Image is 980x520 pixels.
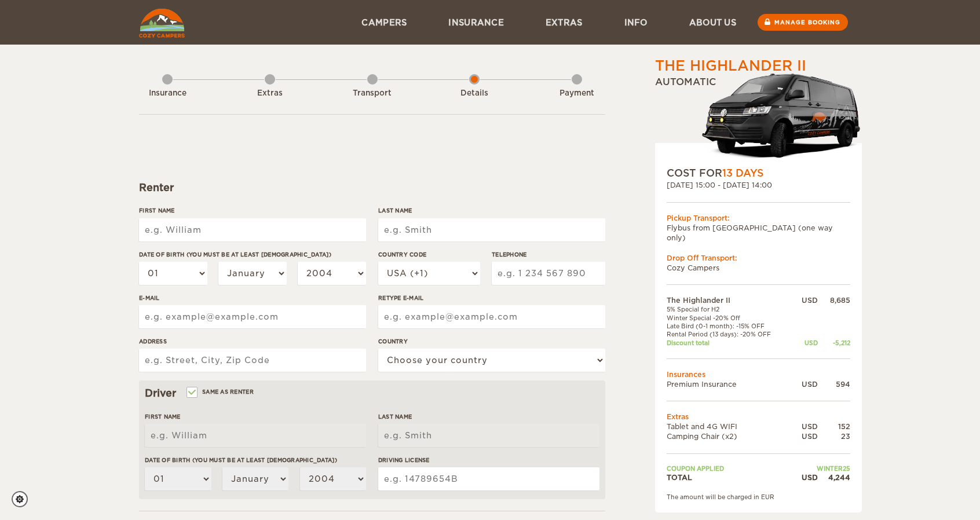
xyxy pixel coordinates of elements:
[667,422,792,431] td: Tablet and 4G WIFI
[667,223,850,243] td: Flybus from [GEOGRAPHIC_DATA] (one way only)
[818,339,850,347] div: -5,212
[818,295,850,305] div: 8,685
[378,294,605,302] label: Retype E-mail
[139,181,605,195] div: Renter
[722,167,763,179] span: 13 Days
[188,390,195,397] input: Same as renter
[145,456,366,464] label: Date of birth (You must be at least [DEMOGRAPHIC_DATA])
[378,305,605,328] input: e.g. example@example.com
[667,166,850,180] div: COST FOR
[139,218,366,241] input: e.g. William
[145,412,366,421] label: First Name
[792,422,818,431] div: USD
[545,88,609,99] div: Payment
[818,422,850,431] div: 152
[667,493,850,501] div: The amount will be charged in EUR
[667,330,792,338] td: Rental Period (13 days): -20% OFF
[667,412,850,422] td: Extras
[378,337,605,346] label: Country
[139,294,366,302] label: E-mail
[667,295,792,305] td: The Highlander II
[758,14,848,31] a: Manage booking
[792,379,818,389] div: USD
[341,88,404,99] div: Transport
[238,88,302,99] div: Extras
[139,337,366,346] label: Address
[667,379,792,389] td: Premium Insurance
[139,9,185,38] img: Cozy Campers
[792,431,818,441] div: USD
[667,431,792,441] td: Camping Chair (x2)
[139,206,366,215] label: First Name
[188,386,254,397] label: Same as renter
[139,349,366,372] input: e.g. Street, City, Zip Code
[667,473,792,482] td: TOTAL
[136,88,199,99] div: Insurance
[378,456,599,464] label: Driving License
[818,473,850,482] div: 4,244
[701,66,862,166] img: stor-langur-223.png
[667,263,850,273] td: Cozy Campers
[378,424,599,447] input: e.g. Smith
[667,339,792,347] td: Discount total
[792,464,850,473] td: WINTER25
[667,464,792,473] td: Coupon applied
[145,386,599,400] div: Driver
[655,56,806,76] div: The Highlander II
[443,88,506,99] div: Details
[378,412,599,421] label: Last Name
[12,491,35,507] a: Cookie settings
[492,250,605,259] label: Telephone
[667,369,850,379] td: Insurances
[378,206,605,215] label: Last Name
[667,213,850,223] div: Pickup Transport:
[378,218,605,241] input: e.g. Smith
[492,262,605,285] input: e.g. 1 234 567 890
[792,339,818,347] div: USD
[667,180,850,190] div: [DATE] 15:00 - [DATE] 14:00
[139,305,366,328] input: e.g. example@example.com
[139,250,366,259] label: Date of birth (You must be at least [DEMOGRAPHIC_DATA])
[667,305,792,313] td: 5% Special for H2
[792,295,818,305] div: USD
[655,76,862,166] div: Automatic
[818,431,850,441] div: 23
[818,379,850,389] div: 594
[667,253,850,263] div: Drop Off Transport:
[378,250,480,259] label: Country Code
[667,314,792,322] td: Winter Special -20% Off
[378,467,599,490] input: e.g. 14789654B
[792,473,818,482] div: USD
[667,322,792,330] td: Late Bird (0-1 month): -15% OFF
[145,424,366,447] input: e.g. William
